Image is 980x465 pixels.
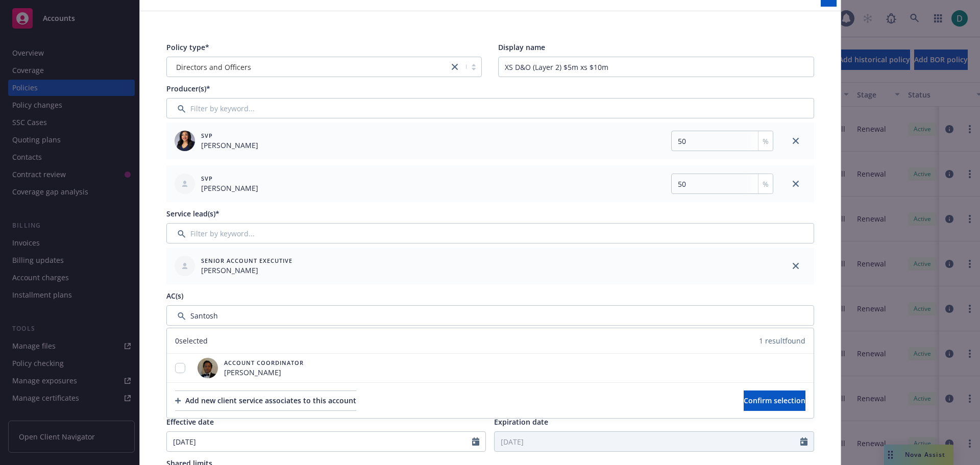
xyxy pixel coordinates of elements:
span: SVP [201,131,258,140]
span: [PERSON_NAME] [224,367,304,378]
span: AC(s) [166,291,183,301]
input: MM/DD/YYYY [167,432,473,451]
span: Expiration date [494,417,548,427]
a: close [449,61,461,73]
span: Effective date [166,417,214,427]
span: [PERSON_NAME] [201,140,258,151]
span: Policy type* [166,42,209,52]
span: Directors and Officers [176,62,251,72]
input: Filter by keyword... [166,98,814,118]
span: Producer(s)* [166,84,210,93]
span: Confirm selection [744,396,805,405]
span: Account Coordinator [224,358,304,367]
img: employee photo [175,131,195,151]
svg: Calendar [472,437,479,446]
button: Confirm selection [744,390,805,411]
span: Directors and Officers [172,62,444,72]
div: Add new client service associates to this account [175,391,356,410]
span: % [763,136,769,146]
span: % [763,179,769,189]
a: close [790,135,802,147]
span: SVP [201,174,258,183]
span: Display name [498,42,545,52]
input: Filter by keyword... [166,223,814,243]
a: close [790,178,802,190]
input: Filter by keyword... [166,305,814,326]
span: [PERSON_NAME] [201,265,292,276]
span: 0 selected [175,335,208,346]
span: Service lead(s)* [166,209,219,218]
button: Add new client service associates to this account [175,390,356,411]
svg: Calendar [800,437,807,446]
span: Senior Account Executive [201,256,292,265]
span: 1 result found [759,335,805,346]
a: close [790,260,802,272]
span: [PERSON_NAME] [201,183,258,193]
img: employee photo [198,358,218,378]
input: MM/DD/YYYY [495,432,800,451]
